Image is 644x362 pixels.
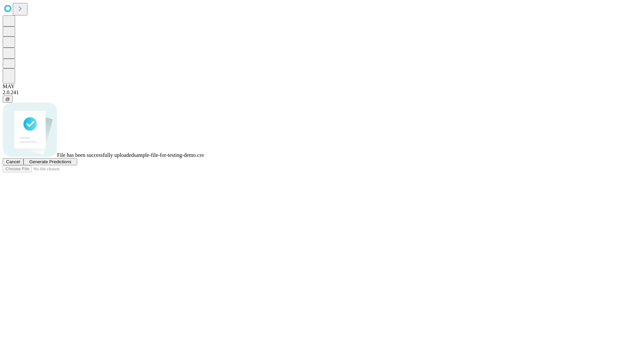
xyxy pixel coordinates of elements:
div: 2.0.241 [3,89,641,96]
span: sample-file-for-testing-demo.csv [134,152,204,158]
span: Cancel [6,159,20,164]
button: Cancel [3,158,23,165]
div: MAY [3,83,641,89]
span: Generate Predictions [29,159,71,164]
button: Generate Predictions [23,158,77,165]
span: @ [5,97,10,102]
button: @ [3,96,13,103]
span: File has been successfully uploaded [57,152,134,158]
